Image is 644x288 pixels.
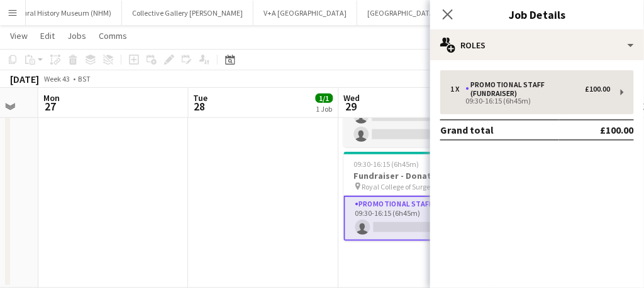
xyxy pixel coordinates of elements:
div: BST [78,74,91,83]
div: Roles [430,30,644,60]
app-job-card: 09:30-16:15 (6h45m)0/1Fundraiser - Donations ✨🏥 Royal College of Surgeons1 RolePromotional Staff ... [344,152,485,241]
td: Grand total [440,120,559,140]
button: [GEOGRAPHIC_DATA] [357,1,447,25]
button: Natural History Museum (NHM) [1,1,122,25]
div: £100.00 [586,85,611,93]
span: Tue [194,92,208,104]
button: V+A [GEOGRAPHIC_DATA] [253,1,357,25]
div: 09:30-16:15 (6h45m) [450,98,611,104]
a: Jobs [62,28,91,44]
span: Edit [40,30,55,41]
span: Jobs [67,30,86,41]
a: Edit [35,28,60,44]
td: £100.00 [559,120,634,140]
span: 29 [342,99,360,114]
a: View [5,28,33,44]
span: Royal College of Surgeons [362,182,442,191]
h3: Fundraiser - Donations ✨🏥 [344,170,485,181]
span: 27 [42,99,60,114]
span: Wed [344,92,360,104]
button: Collective Gallery [PERSON_NAME] [122,1,253,25]
span: 09:30-16:15 (6h45m) [354,159,419,169]
span: View [10,30,28,41]
span: 1/1 [316,93,333,103]
div: 1 Job [316,104,333,114]
span: Week 43 [42,74,73,83]
div: Promotional Staff (Fundraiser) [465,80,586,98]
span: Comms [99,30,127,41]
span: Mon [43,92,60,104]
div: [DATE] [10,73,39,85]
a: Comms [94,28,132,44]
div: 1 x [450,85,465,93]
app-card-role: Promotional Staff (Fundraiser)2A0/109:30-16:15 (6h45m) [344,196,485,241]
h3: Job Details [430,6,644,23]
span: 28 [192,99,208,114]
